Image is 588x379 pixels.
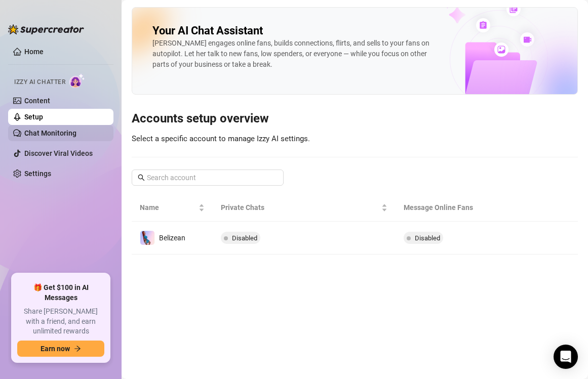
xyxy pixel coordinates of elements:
[14,77,65,87] span: Izzy AI Chatter
[140,202,197,213] span: Name
[41,345,70,353] span: Earn now
[159,234,185,242] span: Belizean
[24,129,76,137] a: Chat Monitoring
[24,113,43,121] a: Setup
[138,174,145,181] span: search
[232,234,257,242] span: Disabled
[140,231,154,245] img: Belizean
[24,97,50,105] a: Content
[8,24,84,34] img: logo-BBDzfeDw.svg
[147,172,269,183] input: Search account
[74,345,81,352] span: arrow-right
[415,234,440,242] span: Disabled
[24,149,93,157] a: Discover Viral Videos
[17,283,104,303] span: 🎁 Get $100 in AI Messages
[221,202,379,213] span: Private Chats
[24,170,51,178] a: Settings
[213,194,395,222] th: Private Chats
[24,48,44,56] a: Home
[132,111,578,127] h3: Accounts setup overview
[152,24,263,38] h2: Your AI Chat Assistant
[132,194,213,222] th: Name
[554,345,578,369] div: Open Intercom Messenger
[132,134,310,143] span: Select a specific account to manage Izzy AI settings.
[17,307,104,336] span: Share [PERSON_NAME] with a friend, and earn unlimited rewards
[396,194,517,222] th: Message Online Fans
[17,341,104,357] button: Earn nowarrow-right
[69,73,85,88] img: AI Chatter
[152,38,436,70] div: [PERSON_NAME] engages online fans, builds connections, flirts, and sells to your fans on autopilo...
